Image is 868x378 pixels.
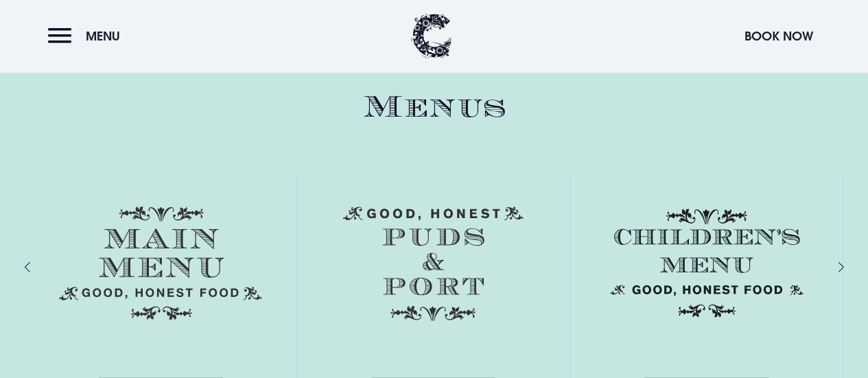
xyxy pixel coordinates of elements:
[343,206,524,322] img: Menu puds and port
[605,206,808,320] img: Childrens Menu 1
[820,257,833,276] div: Next slide
[25,89,843,126] h2: Menus
[738,21,820,51] button: Book Now
[411,14,452,58] img: Clandeboye Lodge
[48,21,127,51] button: Menu
[86,28,120,44] span: Menu
[35,257,48,276] div: Previous slide
[59,206,262,320] img: Menu main menu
